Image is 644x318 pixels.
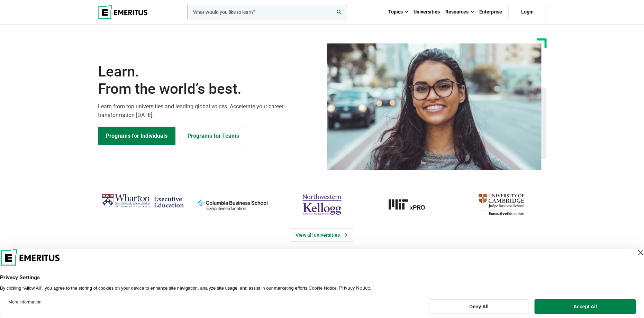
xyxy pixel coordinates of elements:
img: columbia-business-school [191,191,274,218]
span: From the world’s best. [98,80,318,98]
input: woocommerce-product-search-field-0 [187,5,347,19]
a: MIT-xPRO [370,191,453,218]
img: Learn from the world's best [327,43,542,170]
a: Login [508,5,546,19]
h1: Learn. [98,63,318,98]
img: northwestern-kellogg [281,191,363,218]
img: cambridge-judge-business-school [460,191,543,218]
img: Wharton Executive Education [101,191,184,211]
a: Explore for Business [180,127,247,145]
p: Learn from top universities and leading global voices. Accelerate your career transformation [DATE]. [98,102,318,120]
a: Explore Programs [98,127,175,145]
img: MIT xPRO [370,191,453,218]
a: View Universities [290,228,354,242]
